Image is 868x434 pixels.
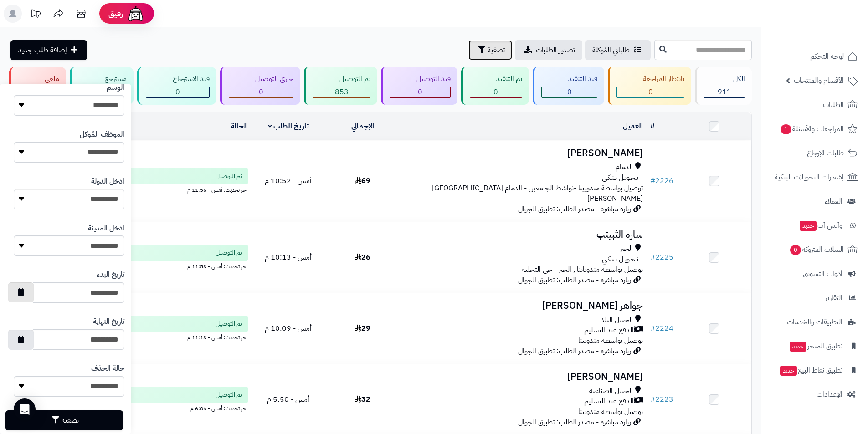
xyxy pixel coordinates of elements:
[767,287,863,309] a: التقارير
[790,245,801,255] span: 0
[780,366,797,376] span: جديد
[806,19,859,38] img: logo-2.png
[650,175,673,186] a: #2226
[432,183,643,204] span: توصيل بواسطة مندوبينا -نواشط الجامعين - الدمام [GEOGRAPHIC_DATA][PERSON_NAME]
[650,175,655,186] span: #
[807,147,844,159] span: طلبات الإرجاع
[767,46,863,67] a: لوحة التحكم
[799,219,842,232] span: وآتس آب
[542,87,597,97] div: 0
[68,67,136,105] a: مسترجع 0
[418,87,422,97] span: 0
[790,342,806,352] span: جديد
[146,74,210,84] div: قيد الاسترجاع
[767,239,863,260] a: السلات المتروكة0
[355,252,370,263] span: 26
[825,195,842,208] span: العملاء
[302,67,379,105] a: تم التوصيل 853
[135,67,218,105] a: قيد الاسترجاع 0
[536,45,575,56] span: تصدير الطلبات
[493,87,498,97] span: 0
[794,74,844,87] span: الأقسام والمنتجات
[589,386,633,396] span: الجبيل الصناعية
[355,175,370,186] span: 69
[335,87,349,97] span: 853
[24,5,47,25] a: تحديثات المنصة
[767,94,863,116] a: الطلبات
[650,323,655,334] span: #
[606,67,693,105] a: بانتظار المراجعة 0
[650,252,655,263] span: #
[650,323,673,334] a: #2224
[229,74,294,84] div: جاري التوصيل
[650,252,673,263] a: #2225
[578,335,643,346] span: توصيل بواسطة مندوبينا
[767,142,863,164] a: طلبات الإرجاع
[592,45,630,56] span: طلباتي المُوكلة
[470,74,523,84] div: تم التنفيذ
[91,176,124,187] label: ادخل الدولة
[229,87,293,97] div: 0
[93,317,124,327] label: تاريخ النهاية
[789,243,844,256] span: السلات المتروكة
[616,162,633,173] span: الدمام
[265,175,312,186] span: أمس - 10:52 م
[779,364,842,377] span: تطبيق نقاط البيع
[231,121,248,132] a: الحالة
[313,74,370,84] div: تم التوصيل
[567,87,572,97] span: 0
[108,8,123,19] span: رفيق
[403,301,643,311] h3: جواهر [PERSON_NAME]
[602,254,638,265] span: تـحـويـل بـنـكـي
[522,264,643,275] span: توصيل بواسطة مندوباتنا , الخبر - حي التحلية
[468,40,512,60] button: تصفية
[650,121,655,132] a: #
[216,248,242,257] span: تم التوصيل
[825,291,842,304] span: التقارير
[616,74,685,84] div: بانتظار المراجعة
[216,319,242,328] span: تم التوصيل
[470,87,522,97] div: 0
[541,74,597,84] div: قيد التنفيذ
[704,74,745,84] div: الكل
[216,390,242,399] span: تم التوصيل
[650,394,673,405] a: #2223
[10,40,87,60] a: إضافة طلب جديد
[127,5,145,23] img: ai-face.png
[601,315,633,325] span: الجبيل البلد
[584,325,634,336] span: الدفع عند التسليم
[390,74,451,84] div: قيد التوصيل
[810,50,844,63] span: لوحة التحكم
[459,67,531,105] a: تم التنفيذ 0
[531,67,606,105] a: قيد التنفيذ 0
[80,129,124,140] label: الموظف المُوكل
[767,383,863,405] a: الإعدادات
[584,396,634,407] span: الدفع عند التسليم
[267,394,309,405] span: أمس - 5:50 م
[518,275,631,286] span: زيارة مباشرة - مصدر الطلب: تطبيق الجوال
[648,87,653,97] span: 0
[91,363,124,374] label: حالة الحذف
[390,87,450,97] div: 0
[14,398,36,420] div: Open Intercom Messenger
[175,87,180,97] span: 0
[780,124,791,135] span: 1
[623,121,643,132] a: العميل
[18,74,59,84] div: ملغي
[800,221,817,231] span: جديد
[767,118,863,140] a: المراجعات والأسئلة1
[265,323,312,334] span: أمس - 10:09 م
[268,121,309,132] a: تاريخ الطلب
[403,148,643,158] h3: [PERSON_NAME]
[650,394,655,405] span: #
[775,171,844,184] span: إشعارات التحويلات البنكية
[823,98,844,111] span: الطلبات
[216,172,242,181] span: تم التوصيل
[146,87,209,97] div: 0
[767,335,863,357] a: تطبيق المتجرجديد
[18,45,67,56] span: إضافة طلب جديد
[787,316,842,328] span: التطبيقات والخدمات
[767,190,863,212] a: العملاء
[767,166,863,188] a: إشعارات التحويلات البنكية
[403,230,643,240] h3: ساره الثبيتب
